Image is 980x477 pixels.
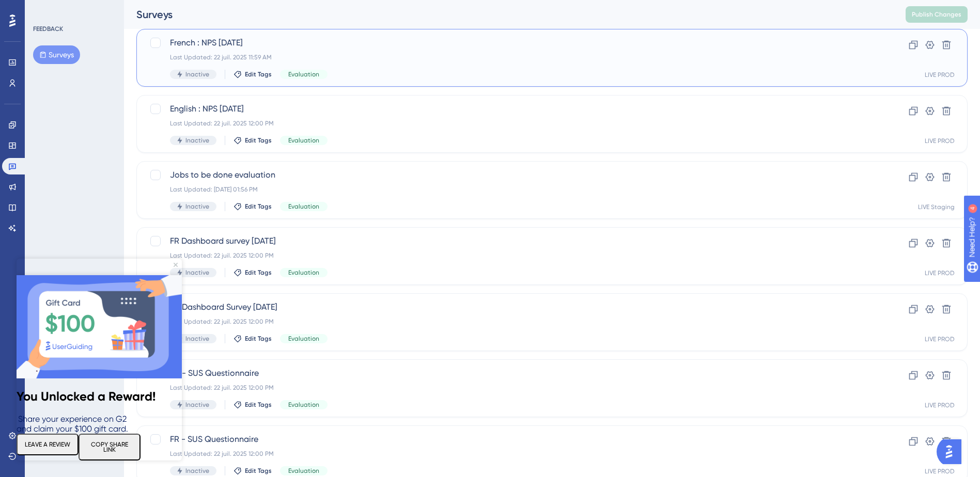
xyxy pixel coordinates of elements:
span: Inactive [185,268,209,277]
span: Evaluation [288,467,319,475]
span: Evaluation [288,136,319,145]
span: Edit Tags [245,401,272,409]
div: LIVE PROD [925,71,955,79]
span: EN Dashboard Survey [DATE] [170,301,851,313]
span: Evaluation [288,335,319,343]
button: Edit Tags [234,335,272,343]
div: Surveys [136,7,880,22]
div: 4 [72,5,75,13]
div: Last Updated: 22 juil. 2025 12:00 PM [170,119,851,128]
span: Evaluation [288,70,319,78]
button: Edit Tags [234,136,272,145]
div: LIVE PROD [925,269,955,277]
button: Edit Tags [234,268,272,277]
span: Need Help? [24,3,65,15]
button: Edit Tags [234,70,272,78]
span: Edit Tags [245,335,272,343]
div: LIVE PROD [925,335,955,343]
span: Publish Changes [912,10,961,19]
span: Inactive [185,401,209,409]
div: Last Updated: [DATE] 01:56 PM [170,185,851,194]
div: Last Updated: 22 juil. 2025 12:00 PM [170,317,851,326]
div: LIVE PROD [925,401,955,409]
span: Inactive [185,202,209,211]
span: Evaluation [288,268,319,277]
span: Edit Tags [245,136,272,145]
iframe: UserGuiding AI Assistant Launcher [937,436,968,467]
span: EN - SUS Questionnaire [170,367,851,379]
div: Last Updated: 22 juil. 2025 12:00 PM [170,450,851,458]
button: Surveys [33,45,80,64]
button: COPY SHARE LINK [62,175,124,202]
button: Publish Changes [906,6,968,23]
span: Inactive [185,335,209,343]
span: French : NPS [DATE] [170,37,851,49]
span: Edit Tags [245,70,272,78]
span: English : NPS [DATE] [170,103,851,115]
div: LIVE Staging [918,203,955,211]
span: FR Dashboard survey [DATE] [170,235,851,247]
div: LIVE PROD [925,137,955,145]
div: LIVE PROD [925,467,955,475]
span: Edit Tags [245,467,272,475]
div: Last Updated: 22 juil. 2025 11:59 AM [170,53,851,61]
div: FEEDBACK [33,25,63,33]
span: Inactive [185,70,209,78]
div: Last Updated: 22 juil. 2025 12:00 PM [170,251,851,260]
span: Share your experience on G2 [2,155,110,165]
span: Inactive [185,467,209,475]
span: Edit Tags [245,202,272,211]
span: Evaluation [288,202,319,211]
span: Jobs to be done evaluation [170,169,851,181]
div: Last Updated: 22 juil. 2025 12:00 PM [170,384,851,392]
button: Edit Tags [234,401,272,409]
span: FR - SUS Questionnaire [170,433,851,446]
button: Edit Tags [234,467,272,475]
span: Inactive [185,136,209,145]
span: Edit Tags [245,268,272,277]
button: Edit Tags [234,202,272,211]
span: Evaluation [288,401,319,409]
